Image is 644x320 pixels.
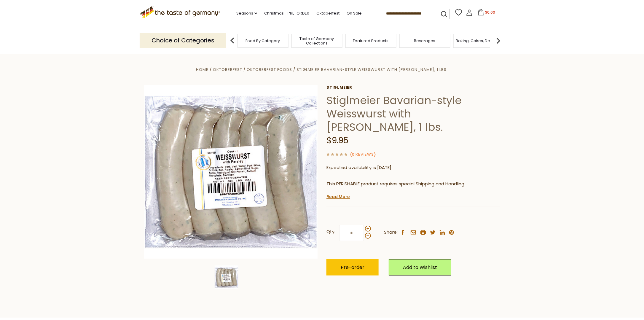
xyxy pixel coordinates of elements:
strong: Qty: [326,228,335,235]
a: Oktoberfest [213,67,242,72]
h1: Stiglmeier Bavarian-style Weisswurst with [PERSON_NAME], 1 lbs. [326,94,500,134]
input: Qty: [339,225,364,241]
a: Read More [326,194,350,200]
span: Share: [384,229,398,236]
a: Taste of Germany Collections [293,36,341,45]
li: We will ship this product in heat-protective packaging and ice. [332,192,500,200]
p: Choice of Categories [140,33,226,48]
a: Baking, Cakes, Desserts [456,39,502,43]
a: On Sale [347,10,362,17]
p: Expected availability is [DATE] [326,164,500,171]
a: 0 Reviews [352,152,374,158]
a: Add to Wishlist [389,259,451,276]
span: $0.00 [485,10,495,15]
span: $9.95 [326,135,348,146]
a: Home [196,67,208,72]
a: Seasons [236,10,257,17]
a: Christmas - PRE-ORDER [264,10,309,17]
a: Beverages [414,39,436,43]
a: Stiglmeier [326,85,500,90]
a: Stiglmeier Bavarian-style Weisswurst with [PERSON_NAME], 1 lbs. [297,67,448,72]
a: Food By Category [246,39,280,43]
img: previous arrow [227,35,238,47]
img: next arrow [492,35,504,47]
a: Oktoberfest Foods [247,67,292,72]
button: $0.00 [474,9,499,18]
span: Pre-order [341,264,364,271]
img: Stiglmeier Bavarian-style Weisswurst with Parsley, 1 lbs. [144,85,318,259]
a: Oktoberfest [316,10,339,17]
a: Featured Products [353,39,389,43]
p: This PERISHABLE product requires special Shipping and Handling [326,180,500,188]
span: ( ) [350,152,376,157]
img: Stiglmeier Bavarian-style Weisswurst with Parsley, 1 lbs. [215,265,238,289]
button: Pre-order [326,259,379,276]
